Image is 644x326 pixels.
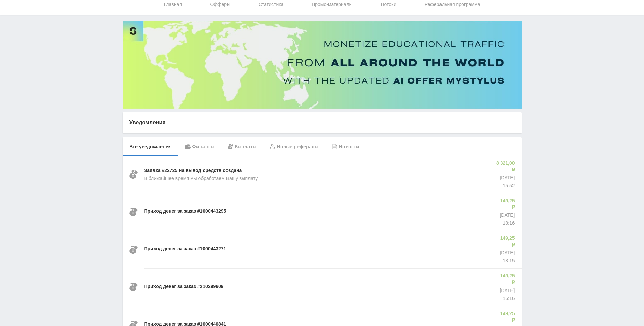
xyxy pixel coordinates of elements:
p: [DATE] [498,287,515,294]
div: Все уведомления [123,137,178,156]
p: В ближайшее время мы обработаем Вашу выплату [144,175,258,182]
p: [DATE] [495,174,515,181]
p: Приход денег за заказ #1000443271 [144,246,226,252]
p: Приход денег за заказ #210299609 [144,283,224,290]
p: [DATE] [498,250,515,256]
p: 149,25 ₽ [498,273,515,286]
p: 149,25 ₽ [498,310,515,324]
p: Уведомления [129,119,515,126]
p: 18:16 [498,220,515,227]
div: Выплаты [221,137,263,156]
p: 18:15 [498,258,515,264]
p: 149,25 ₽ [498,197,515,211]
p: Заявка #22725 на вывод средств создана [144,167,242,174]
div: Финансы [178,137,221,156]
div: Новые рефералы [263,137,325,156]
p: [DATE] [498,212,515,219]
p: 16:16 [498,295,515,302]
img: Banner [123,21,522,109]
p: 149,25 ₽ [498,235,515,248]
div: Новости [325,137,366,156]
p: 8 321,00 ₽ [495,160,515,173]
p: Приход денег за заказ #1000443295 [144,208,226,215]
p: 15:52 [495,183,515,189]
